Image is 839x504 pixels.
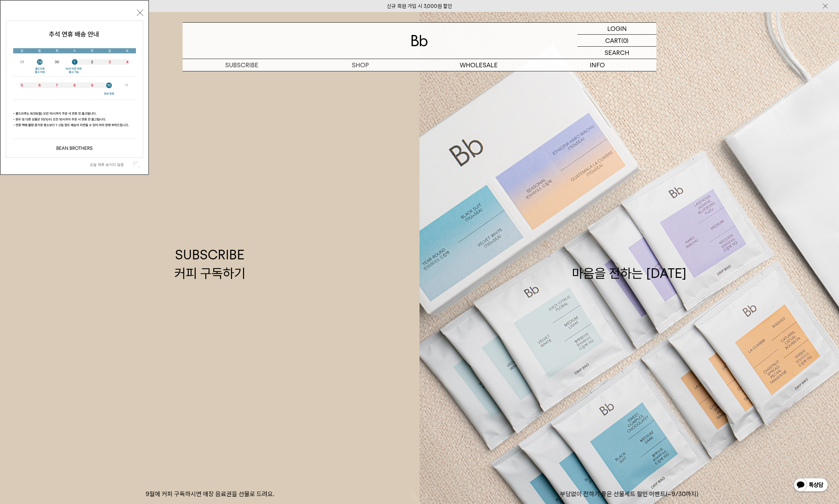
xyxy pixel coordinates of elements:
[621,35,629,46] p: (0)
[607,23,627,34] p: LOGIN
[577,23,656,35] a: LOGIN
[577,35,656,47] a: CART (0)
[419,59,538,71] p: WHOLESALE
[793,477,829,494] img: 카카오톡 채널 1:1 채팅 버튼
[6,21,143,157] img: 5e4d662c6b1424087153c0055ceb1a13_140731.jpg
[411,35,428,46] img: 로고
[137,10,143,16] button: 닫기
[419,490,839,498] p: 부담없이 전하기 좋은 선물세트 할인 이벤트(~9/30까지)
[605,47,629,59] p: SEARCH
[538,59,656,71] p: INFO
[174,246,245,282] div: SUBSCRIBE 커피 구독하기
[605,35,621,46] p: CART
[572,246,687,282] div: 마음을 전하는 [DATE]
[183,59,301,71] a: SUBSCRIBE
[90,162,131,167] label: 오늘 하루 보이지 않음
[301,59,419,71] a: SHOP
[387,3,452,9] a: 신규 회원 가입 시 3,000원 할인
